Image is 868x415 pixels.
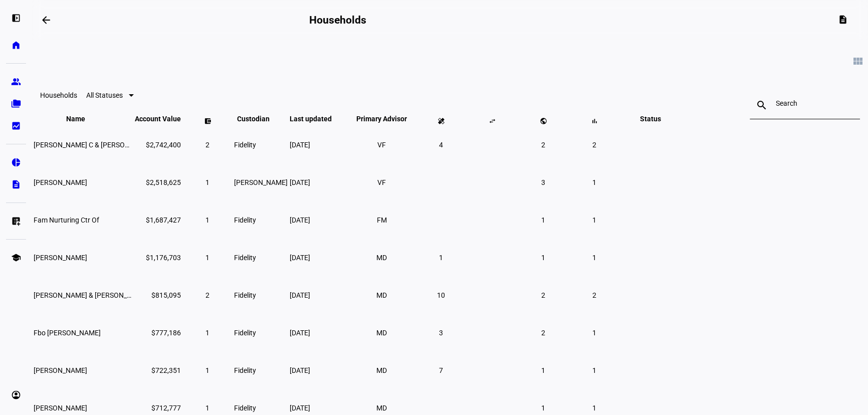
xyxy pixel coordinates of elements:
span: 2 [592,141,596,149]
mat-icon: description [837,15,847,25]
span: 1 [205,216,209,224]
span: Fidelity [234,404,256,412]
a: folder_copy [6,94,26,114]
input: Search [776,99,834,107]
span: [DATE] [290,216,310,224]
td: $777,186 [134,314,181,351]
span: 1 [541,254,545,262]
span: Name [66,115,100,123]
mat-icon: view_module [852,55,864,67]
eth-mat-symbol: list_alt_add [11,216,21,226]
td: $2,518,625 [134,164,181,200]
eth-mat-symbol: school [11,253,21,263]
td: $1,687,427 [134,201,181,238]
td: $722,351 [134,352,181,388]
span: Custodian [237,115,285,123]
li: VF [373,136,391,154]
li: MD [373,286,391,304]
span: All Statuses [86,91,123,99]
span: 1 [592,178,596,186]
a: pie_chart [6,152,26,172]
span: 2 [541,329,545,337]
eth-mat-symbol: group [11,77,21,87]
span: [DATE] [290,366,310,374]
span: 2 [541,141,545,149]
li: MD [373,361,391,379]
eth-mat-symbol: account_circle [11,390,21,400]
h2: Households [309,14,366,26]
a: home [6,35,26,55]
span: 1 [205,366,209,374]
eth-mat-symbol: folder_copy [11,99,21,109]
span: 4 [439,141,443,149]
span: Status [632,115,669,123]
span: [DATE] [290,329,310,337]
span: Fidelity [234,329,256,337]
span: [DATE] [290,291,310,299]
span: 1 [541,366,545,374]
td: $815,095 [134,277,181,313]
span: Primary Advisor [349,115,414,123]
li: FM [373,211,391,229]
span: 1 [592,254,596,262]
eth-mat-symbol: pie_chart [11,157,21,167]
span: 1 [541,404,545,412]
td: $1,176,703 [134,239,181,276]
eth-mat-symbol: description [11,179,21,189]
span: Account Value [135,115,181,123]
span: 1 [205,254,209,262]
li: VF [373,173,391,191]
span: 3 [541,178,545,186]
a: group [6,72,26,92]
td: $2,742,400 [134,126,181,163]
span: Rebecca M Taylor [34,404,87,412]
span: John Lee Lillibridge Iii [34,254,87,262]
span: Vinita C & David L Ferrera [34,141,154,149]
span: 2 [205,141,209,149]
eth-data-table-title: Households [40,91,77,99]
mat-icon: search [750,99,774,111]
span: 2 [541,291,545,299]
span: Debora D Mayer [34,178,87,186]
span: Fidelity [234,291,256,299]
span: 1 [541,216,545,224]
span: 2 [205,291,209,299]
span: 1 [205,178,209,186]
span: 1 [205,404,209,412]
span: [DATE] [290,254,310,262]
span: Kashif Sheikh [34,366,87,374]
span: [DATE] [290,141,310,149]
li: MD [373,324,391,342]
span: 7 [439,366,443,374]
span: 1 [439,254,443,262]
span: 1 [592,404,596,412]
span: Fidelity [234,216,256,224]
eth-mat-symbol: home [11,40,21,50]
span: Linda Stathoplos & John Lee Lillibridge Iii [34,291,148,299]
mat-icon: arrow_backwards [40,14,52,26]
span: 3 [439,329,443,337]
a: description [6,174,26,194]
span: 2 [592,291,596,299]
span: Fbo Marian S Pruslin [34,329,101,337]
span: Fam Nurturing Ctr Of [34,216,99,224]
eth-mat-symbol: left_panel_open [11,13,21,23]
span: [PERSON_NAME] [234,178,288,186]
span: 1 [592,216,596,224]
span: [DATE] [290,178,310,186]
span: Last updated [290,115,347,123]
span: [DATE] [290,404,310,412]
span: Fidelity [234,141,256,149]
a: bid_landscape [6,116,26,136]
eth-mat-symbol: bid_landscape [11,121,21,131]
li: MD [373,249,391,267]
span: Fidelity [234,366,256,374]
span: 10 [437,291,445,299]
span: 1 [205,329,209,337]
span: Fidelity [234,254,256,262]
span: 1 [592,366,596,374]
span: 1 [592,329,596,337]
